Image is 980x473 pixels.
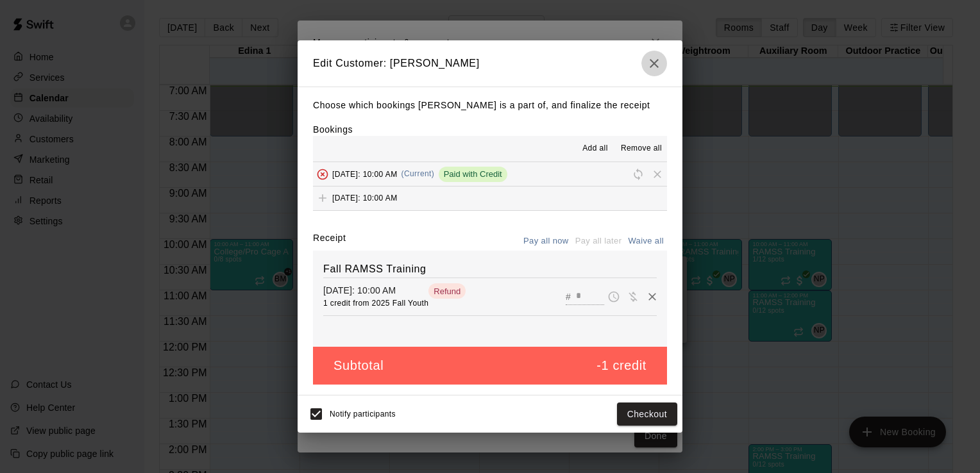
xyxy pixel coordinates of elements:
span: Pay later [604,290,623,301]
span: [DATE]: 10:00 AM [332,194,398,203]
p: [DATE]: 10:00 AM [323,284,424,297]
button: To be removed[DATE]: 10:00 AM(Current)Paid with CreditRescheduleRemove [313,162,667,186]
button: Remove all [616,138,667,159]
button: Pay all now [520,231,572,251]
span: [DATE]: 10:00 AM [332,169,398,178]
span: Paid with Credit [439,169,507,179]
button: Add[DATE]: 10:00 AM [313,187,667,210]
span: Refund [428,286,466,296]
span: 1 credit from 2025 Fall Youth [323,299,428,308]
h5: -1 credit [596,357,646,374]
span: Add [313,193,332,203]
p: Choose which bookings [PERSON_NAME] is a part of, and finalize the receipt [313,97,667,113]
button: Add all [575,138,616,159]
span: Waive payment [623,290,643,301]
span: Remove all [621,142,662,155]
label: Receipt [313,231,346,251]
h6: Fall RAMSS Training [323,261,657,278]
span: (Current) [401,169,435,178]
span: Reschedule [629,169,648,178]
h2: Edit Customer: [PERSON_NAME] [298,40,682,87]
h5: Subtotal [334,357,384,374]
span: Notify participants [330,410,396,419]
button: Waive all [625,231,667,251]
span: Remove [648,169,667,178]
button: Checkout [617,402,677,426]
span: To be removed [313,169,332,178]
button: Remove [643,287,662,306]
label: Bookings [313,124,353,135]
p: # [566,290,571,303]
span: Add all [582,142,608,155]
